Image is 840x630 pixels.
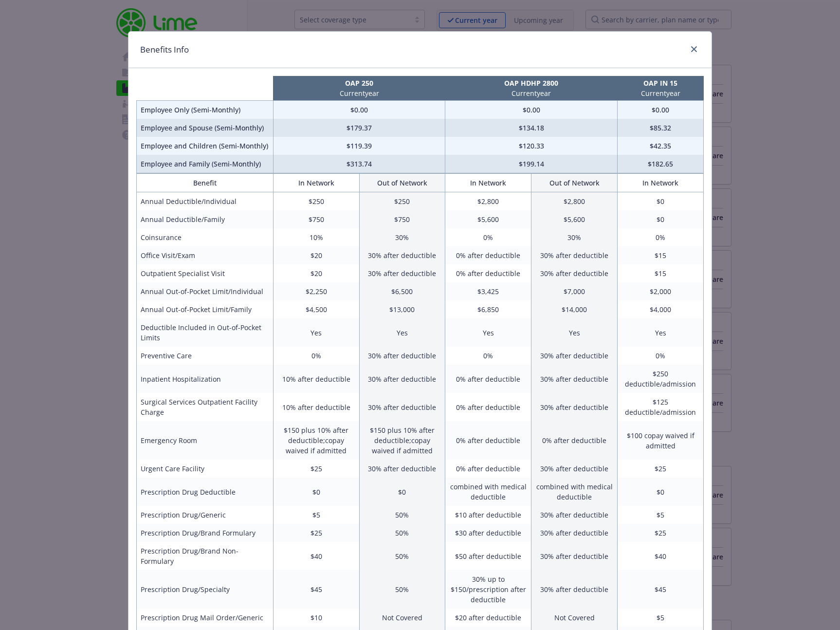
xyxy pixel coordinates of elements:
td: $13,000 [359,300,445,318]
td: 0% [445,347,531,365]
td: Surgical Services Outpatient Facility Charge [137,393,274,421]
td: 30% after deductible [359,365,445,393]
a: close [688,43,700,55]
td: 30% after deductible [531,264,618,282]
td: $100 copay waived if admitted [618,421,704,460]
td: $6,850 [445,300,531,318]
td: $20 after deductible [445,609,531,627]
td: $85.32 [618,119,704,137]
td: 0% after deductible [445,264,531,282]
td: $0 [359,478,445,506]
td: Yes [618,318,704,347]
td: $5,600 [445,210,531,228]
td: $250 deductible/admission [618,365,704,393]
td: $5 [273,506,359,524]
td: Prescription Drug Deductible [137,478,274,506]
td: $7,000 [531,282,618,300]
td: Inpatient Hospitalization [137,365,274,393]
td: Emergency Room [137,421,274,460]
td: $4,000 [618,300,704,318]
td: 30% after deductible [359,246,445,264]
td: $25 [618,524,704,542]
td: $0.00 [618,101,704,119]
td: $750 [273,210,359,228]
th: In Network [273,174,359,192]
td: $119.39 [273,137,445,155]
td: $199.14 [445,155,618,173]
td: 0% [445,228,531,246]
td: $4,500 [273,300,359,318]
td: 10% [273,228,359,246]
td: combined with medical deductible [531,478,618,506]
td: $134.18 [445,119,618,137]
td: $150 plus 10% after deductible;copay waived if admitted [273,421,359,460]
td: 30% after deductible [531,506,618,524]
td: $15 [618,246,704,264]
td: $40 [273,542,359,570]
th: Benefit [137,174,274,192]
td: 30% after deductible [359,460,445,478]
td: $250 [273,192,359,211]
td: 30% after deductible [531,347,618,365]
td: $45 [618,570,704,609]
td: Annual Deductible/Family [137,210,274,228]
td: Employee and Children (Semi-Monthly) [137,137,274,155]
td: Annual Out-of-Pocket Limit/Family [137,300,274,318]
td: $125 deductible/admission [618,393,704,421]
td: $250 [359,192,445,211]
td: 30% after deductible [359,393,445,421]
td: combined with medical deductible [445,478,531,506]
td: $14,000 [531,300,618,318]
td: 10% after deductible [273,393,359,421]
td: Prescription Drug/Specialty [137,570,274,609]
td: $5,600 [531,210,618,228]
td: Employee and Family (Semi-Monthly) [137,155,274,173]
td: $2,800 [531,192,618,211]
td: 30% after deductible [531,542,618,570]
td: Preventive Care [137,347,274,365]
td: Not Covered [359,609,445,627]
td: $0 [618,478,704,506]
td: Prescription Drug/Generic [137,506,274,524]
td: Yes [531,318,618,347]
td: Yes [445,318,531,347]
td: Prescription Drug/Brand Non-Formulary [137,542,274,570]
td: $2,800 [445,192,531,211]
td: $40 [618,542,704,570]
td: $2,250 [273,282,359,300]
p: OAP IN 15 [620,78,702,88]
td: 30% after deductible [359,347,445,365]
td: 30% after deductible [531,524,618,542]
td: $20 [273,264,359,282]
td: $15 [618,264,704,282]
td: Urgent Care Facility [137,460,274,478]
td: 50% [359,506,445,524]
td: $6,500 [359,282,445,300]
td: $0 [618,192,704,211]
td: $0 [273,478,359,506]
p: Current year [275,88,443,98]
h1: Benefits Info [140,43,189,56]
td: 30% after deductible [531,246,618,264]
th: intentionally left blank [137,76,274,101]
td: 30% after deductible [531,393,618,421]
td: Employee and Spouse (Semi-Monthly) [137,119,274,137]
td: $5 [618,609,704,627]
td: 0% after deductible [445,393,531,421]
td: 30% after deductible [359,264,445,282]
td: $5 [618,506,704,524]
td: Annual Out-of-Pocket Limit/Individual [137,282,274,300]
td: $20 [273,246,359,264]
td: 30% [531,228,618,246]
td: Deductible Included in Out-of-Pocket Limits [137,318,274,347]
td: 30% [359,228,445,246]
td: 0% after deductible [445,421,531,460]
td: 0% [273,347,359,365]
td: $750 [359,210,445,228]
td: Coinsurance [137,228,274,246]
td: $2,000 [618,282,704,300]
th: Out of Network [359,174,445,192]
td: Outpatient Specialist Visit [137,264,274,282]
th: Out of Network [531,174,618,192]
p: OAP HDHP 2800 [447,78,616,88]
